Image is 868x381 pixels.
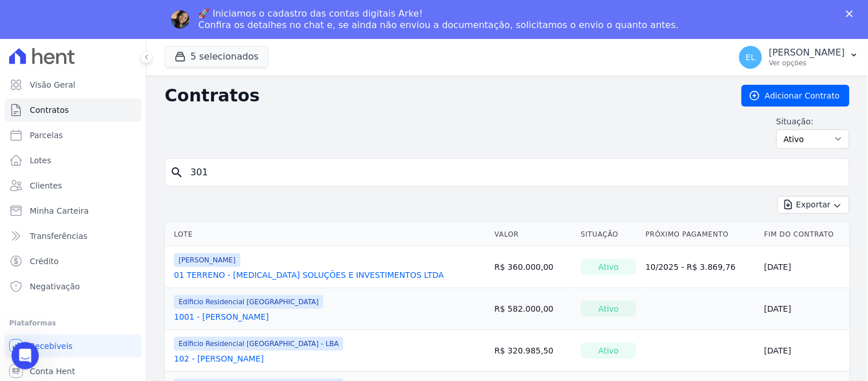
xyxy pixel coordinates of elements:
span: Contratos [30,104,69,116]
button: 5 selecionados [165,46,268,68]
span: EL [746,53,756,61]
th: Valor [490,223,576,246]
span: Lotes [30,155,51,166]
span: Transferências [30,230,88,242]
span: Negativação [30,281,80,292]
a: Transferências [5,225,141,248]
a: Contratos [5,99,141,121]
a: Adicionar Contrato [742,85,850,107]
div: Ativo [581,259,636,275]
th: Lote [165,223,490,246]
label: Situação: [776,116,850,127]
span: Clientes [30,180,62,191]
div: Fechar [846,10,858,17]
a: 01 TERRENO - [MEDICAL_DATA] SOLUÇÕES E INVESTIMENTOS LTDA [174,269,444,281]
a: 102 - [PERSON_NAME] [174,353,264,364]
i: search [170,166,184,179]
span: Conta Hent [30,366,75,377]
span: Edíficio Residencial [GEOGRAPHIC_DATA] - LBA [174,337,343,351]
a: Lotes [5,149,141,172]
div: 🚀 Iniciamos o cadastro das contas digitais Arke! Confira os detalhes no chat e, se ainda não envi... [199,8,679,31]
td: [DATE] [760,288,850,329]
p: [PERSON_NAME] [769,47,845,58]
iframe: Intercom live chat [11,342,39,370]
div: Ativo [581,343,636,359]
a: Minha Carteira [5,199,141,222]
button: Exportar [778,196,850,214]
a: Clientes [5,174,141,197]
a: Parcelas [5,124,141,147]
th: Situação [576,223,641,246]
td: R$ 360.000,00 [490,246,576,288]
a: Recebíveis [5,335,141,358]
input: Buscar por nome do lote [184,161,845,184]
span: Visão Geral [30,79,76,91]
a: 1001 - [PERSON_NAME] [174,311,269,323]
span: Minha Carteira [30,205,89,217]
span: Edíficio Residencial [GEOGRAPHIC_DATA] [174,295,323,309]
button: EL [PERSON_NAME] Ver opções [730,41,868,73]
a: Crédito [5,250,141,273]
span: [PERSON_NAME] [174,253,240,267]
img: Profile image for Adriane [171,10,189,29]
td: R$ 320.985,50 [490,329,576,371]
div: Plataformas [9,316,137,330]
p: Ver opções [769,58,845,68]
td: R$ 582.000,00 [490,288,576,329]
span: Crédito [30,256,59,267]
th: Fim do Contrato [760,223,850,246]
th: Próximo Pagamento [641,223,759,246]
span: Recebíveis [30,340,73,352]
a: Visão Geral [5,73,141,96]
td: [DATE] [760,246,850,288]
h2: Contratos [165,85,723,106]
div: Ativo [581,301,636,317]
a: 10/2025 - R$ 3.869,76 [645,262,736,272]
td: [DATE] [760,329,850,371]
a: Negativação [5,275,141,298]
span: Parcelas [30,129,63,141]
